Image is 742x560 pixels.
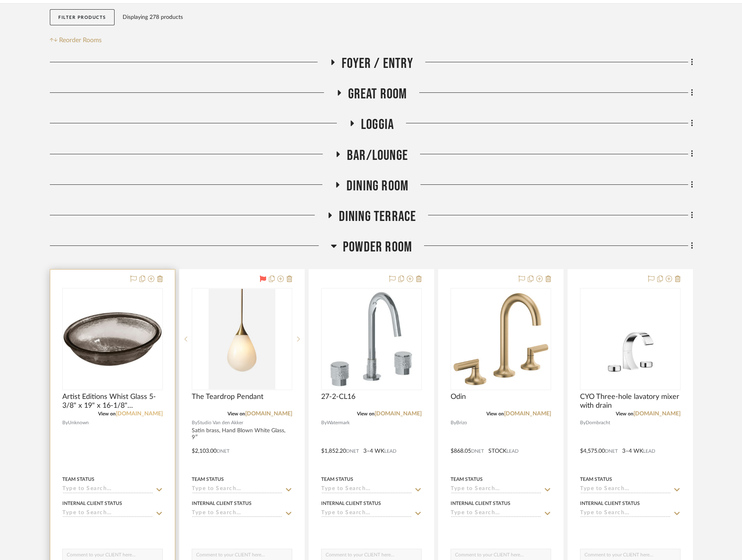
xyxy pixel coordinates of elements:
span: Loggia [361,116,394,133]
img: Artist Editions Whist Glass 5-3/8" x 19" x 16-1/8" Undercounter Bathroom Sink [63,290,162,388]
div: Team Status [321,476,353,483]
div: Internal Client Status [451,500,510,507]
div: Team Status [62,476,94,483]
div: 0 [63,288,162,390]
input: Type to Search… [62,486,153,493]
img: 27-2-CL16 [322,290,421,388]
input: Type to Search… [451,486,541,493]
button: Reorder Rooms [50,35,102,45]
span: CYO Three-hole lavatory mixer with drain [580,392,681,410]
div: Internal Client Status [62,500,122,507]
span: Great Room [348,86,407,103]
span: Brizo [456,419,467,427]
span: Studio Van den Akker [197,419,243,427]
a: [DOMAIN_NAME] [116,411,163,417]
span: By [62,419,68,427]
span: Dornbracht [586,419,610,427]
img: CYO Three-hole lavatory mixer with drain [581,290,680,388]
span: Foyer / Entry [342,55,413,72]
div: 0 [192,288,292,390]
span: Powder Room [343,239,412,256]
a: [DOMAIN_NAME] [633,411,681,417]
span: By [580,419,586,427]
div: Internal Client Status [321,500,381,507]
span: By [321,419,327,427]
span: View on [486,411,504,416]
div: Team Status [580,476,612,483]
input: Type to Search… [62,510,153,517]
span: Artist Editions Whist Glass 5-3/8" x 19" x 16-1/8" Undercounter Bathroom Sink [62,392,163,410]
span: By [192,419,197,427]
span: View on [357,411,375,416]
span: 27-2-CL16 [321,392,355,401]
img: The Teardrop Pendant [209,289,275,389]
a: [DOMAIN_NAME] [504,411,551,417]
button: Filter Products [50,9,115,26]
div: Team Status [192,476,224,483]
input: Type to Search… [321,486,412,493]
input: Type to Search… [192,510,283,517]
div: Internal Client Status [192,500,252,507]
span: Odin [451,392,466,401]
span: Unknown [68,419,89,427]
div: Team Status [451,476,483,483]
img: Odin [451,290,550,388]
span: Watermark [327,419,350,427]
input: Type to Search… [580,486,671,493]
div: Internal Client Status [580,500,640,507]
input: Type to Search… [321,510,412,517]
input: Type to Search… [451,510,541,517]
span: The Teardrop Pendant [192,392,263,401]
a: [DOMAIN_NAME] [375,411,422,417]
span: Dining Terrace [339,208,416,225]
span: Reorder Rooms [59,35,102,45]
a: [DOMAIN_NAME] [245,411,292,417]
div: Displaying 278 products [123,9,183,25]
span: Dining Room [346,178,408,195]
input: Type to Search… [192,486,283,493]
span: View on [228,411,245,416]
span: View on [98,411,116,416]
div: 0 [322,288,421,390]
span: By [451,419,456,427]
input: Type to Search… [580,510,671,517]
span: Bar/Lounge [347,147,408,164]
span: View on [616,411,633,416]
div: 0 [451,288,551,390]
